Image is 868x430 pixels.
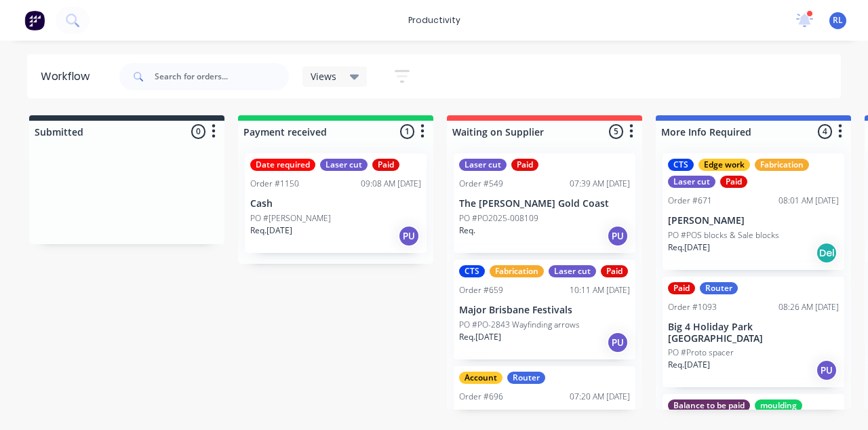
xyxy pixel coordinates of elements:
[155,63,289,90] input: Search for orders...
[668,301,717,313] div: Order #1093
[250,159,315,171] div: Date required
[459,284,503,296] div: Order #659
[459,212,538,224] p: PO #PO2025-008109
[607,332,629,353] div: PU
[698,159,750,171] div: Edge work
[250,224,292,237] p: Req. [DATE]
[833,14,843,26] span: RL
[668,347,734,359] p: PO #Proto spacer
[454,260,635,359] div: CTSFabricationLaser cutPaidOrder #65910:11 AM [DATE]Major Brisbane FestivalsPO #PO-2843 Wayfindin...
[601,265,628,277] div: Paid
[816,359,837,381] div: PU
[570,178,630,190] div: 07:39 AM [DATE]
[459,305,630,316] p: Major Brisbane Festivals
[607,225,629,247] div: PU
[250,198,421,210] p: Cash
[311,69,336,83] span: Views
[668,282,695,294] div: Paid
[755,399,802,412] div: moulding
[507,372,545,384] div: Router
[720,176,747,188] div: Paid
[570,391,630,403] div: 07:20 AM [DATE]
[778,301,839,313] div: 08:26 AM [DATE]
[245,153,427,253] div: Date requiredLaser cutPaidOrder #115009:08 AM [DATE]CashPO #[PERSON_NAME]Req.[DATE]PU
[459,391,503,403] div: Order #696
[250,212,331,224] p: PO #[PERSON_NAME]
[459,331,501,343] p: Req. [DATE]
[668,215,839,227] p: [PERSON_NAME]
[668,321,839,345] p: Big 4 Holiday Park [GEOGRAPHIC_DATA]
[459,159,507,171] div: Laser cut
[668,359,710,371] p: Req. [DATE]
[459,178,503,190] div: Order #549
[668,176,715,188] div: Laser cut
[668,159,694,171] div: CTS
[490,265,544,277] div: Fabrication
[663,277,844,388] div: PaidRouterOrder #109308:26 AM [DATE]Big 4 Holiday Park [GEOGRAPHIC_DATA]PO #Proto spacerReq.[DATE]PU
[778,195,839,207] div: 08:01 AM [DATE]
[398,225,420,247] div: PU
[459,372,502,384] div: Account
[459,224,475,237] p: Req.
[401,10,467,31] div: productivity
[361,178,421,190] div: 09:08 AM [DATE]
[570,284,630,296] div: 10:11 AM [DATE]
[459,265,485,277] div: CTS
[668,229,779,241] p: PO #POS blocks & Sale blocks
[24,10,45,31] img: Factory
[459,198,630,210] p: The [PERSON_NAME] Gold Coast
[668,241,710,254] p: Req. [DATE]
[668,399,750,412] div: Balance to be paid
[700,282,738,294] div: Router
[320,159,368,171] div: Laser cut
[459,319,580,331] p: PO #PO-2843 Wayfinding arrows
[663,153,844,270] div: CTSEdge workFabricationLaser cutPaidOrder #67108:01 AM [DATE][PERSON_NAME]PO #POS blocks & Sale b...
[511,159,538,171] div: Paid
[755,159,809,171] div: Fabrication
[549,265,596,277] div: Laser cut
[668,195,712,207] div: Order #671
[250,178,299,190] div: Order #1150
[454,153,635,253] div: Laser cutPaidOrder #54907:39 AM [DATE]The [PERSON_NAME] Gold CoastPO #PO2025-008109Req.PU
[372,159,399,171] div: Paid
[816,242,837,264] div: Del
[41,69,96,85] div: Workflow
